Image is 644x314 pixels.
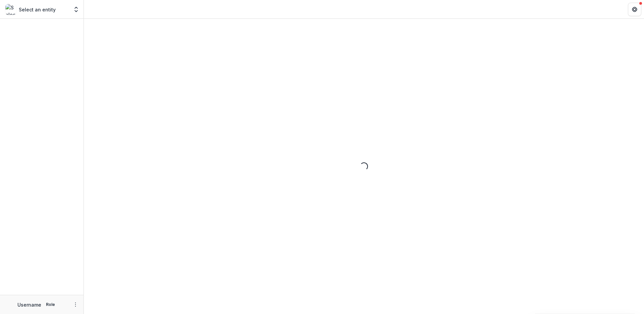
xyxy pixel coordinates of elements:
p: Role [44,302,57,308]
button: More [71,301,79,309]
button: Get Help [628,3,641,16]
p: Select an entity [19,6,56,13]
img: Select an entity [5,4,16,15]
button: Open entity switcher [71,3,81,16]
p: Username [17,301,41,308]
